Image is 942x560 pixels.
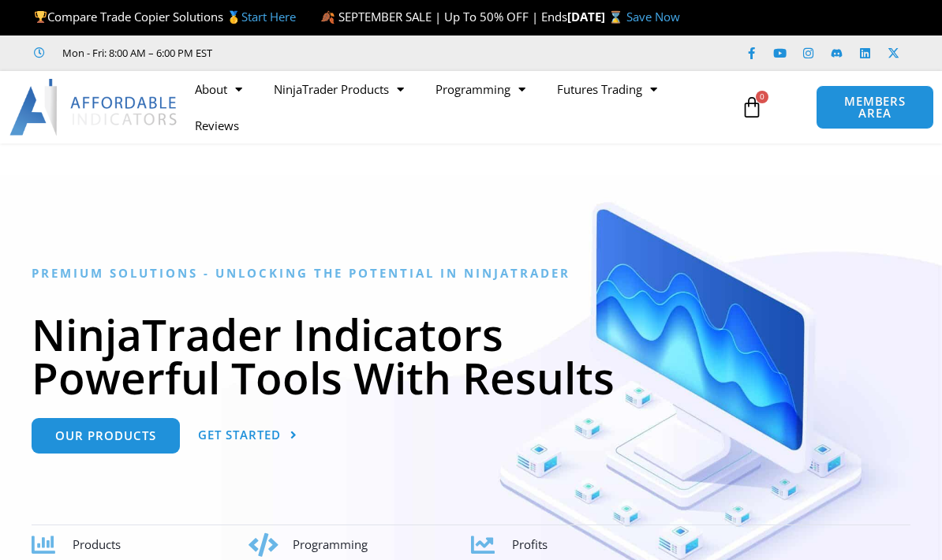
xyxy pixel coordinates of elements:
span: Get Started [198,429,281,441]
h6: Premium Solutions - Unlocking the Potential in NinjaTrader [32,266,910,281]
iframe: Customer reviews powered by Trustpilot [234,45,471,61]
span: Our Products [55,430,156,442]
a: Save Now [626,9,680,24]
a: Get Started [198,418,297,454]
span: Programming [293,536,368,552]
a: Start Here [241,9,296,24]
img: 🏆 [35,11,47,23]
span: Compare Trade Copier Solutions 🥇 [34,9,296,24]
a: Our Products [32,418,180,454]
span: Products [73,536,121,552]
a: MEMBERS AREA [816,85,933,129]
span: MEMBERS AREA [832,95,917,119]
a: Futures Trading [541,71,673,107]
img: LogoAI | Affordable Indicators – NinjaTrader [9,79,179,136]
a: Reviews [179,107,255,144]
a: 0 [717,84,787,130]
span: Mon - Fri: 8:00 AM – 6:00 PM EST [58,43,212,62]
span: 🍂 SEPTEMBER SALE | Up To 50% OFF | Ends [320,9,567,24]
nav: Menu [179,71,735,144]
strong: [DATE] ⌛ [567,9,626,24]
a: About [179,71,258,107]
span: Profits [512,536,548,552]
h1: NinjaTrader Indicators Powerful Tools With Results [32,312,910,399]
a: NinjaTrader Products [258,71,420,107]
a: Programming [420,71,541,107]
span: 0 [756,91,768,103]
